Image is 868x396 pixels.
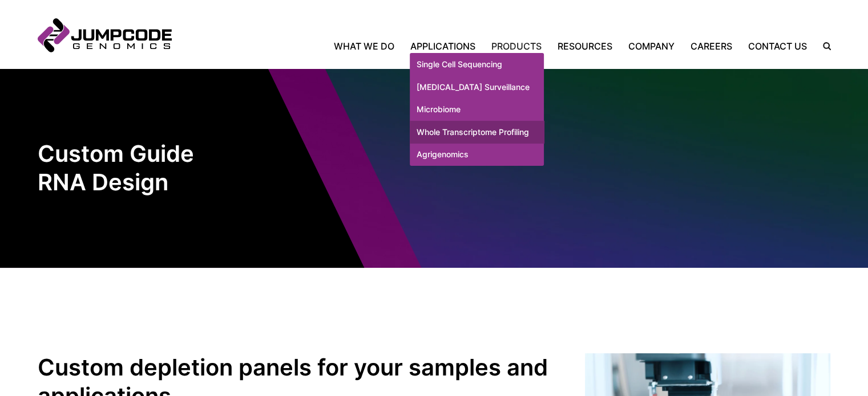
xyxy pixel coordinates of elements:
a: Products [483,39,550,53]
a: Contact Us [740,39,815,53]
a: Applications [402,39,483,53]
a: Whole Transcriptome Profiling [410,121,544,144]
a: What We Do [334,39,402,53]
a: Single Cell Sequencing [410,53,544,76]
nav: Primary Navigation [172,39,815,53]
a: Resources [550,39,620,53]
label: Search the site. [815,42,831,50]
h1: Custom Guide RNA Design [38,140,243,197]
a: Careers [683,39,740,53]
a: Company [620,39,683,53]
a: [MEDICAL_DATA] Surveillance [410,76,544,99]
a: Agrigenomics [410,143,544,166]
a: Microbiome [410,98,544,121]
